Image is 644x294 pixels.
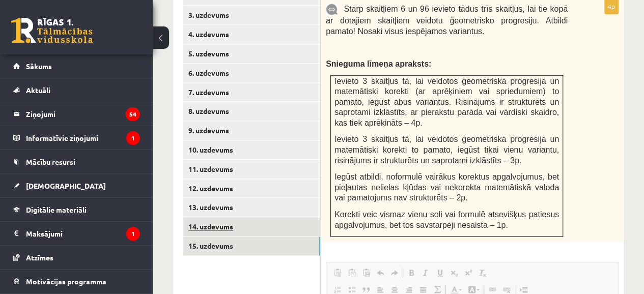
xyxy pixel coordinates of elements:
a: Motivācijas programma [13,270,140,293]
a: Sākums [13,54,140,78]
a: 12. uzdevums [183,179,320,198]
span: Starp skaitļiem 6 un 96 ievieto tādus trīs skaitļus, lai tie kopā ar dotajiem skaitļiem veidotu ģ... [326,5,568,36]
a: 3. uzdevums [183,6,320,24]
a: Redo (Ctrl+Y) [387,266,402,279]
span: Digitālie materiāli [26,205,87,214]
span: Sākums [26,62,52,71]
legend: Informatīvie ziņojumi [26,126,140,150]
a: Informatīvie ziņojumi1 [13,126,140,150]
a: Paste (Ctrl+V) [330,266,345,279]
a: Ziņojumi54 [13,102,140,126]
span: Snieguma līmeņa apraksts: [326,60,431,68]
i: 54 [126,107,140,121]
a: Mācību resursi [13,150,140,173]
span: Iegūst atbildi, noformulē vairākus korektus apgalvojumus, bet pieļautas nelielas kļūdas vai nekor... [334,172,559,202]
a: 14. uzdevums [183,217,320,236]
a: 7. uzdevums [183,83,320,102]
a: Underline (Ctrl+U) [433,266,447,279]
body: Rich Text Editor, wiswyg-editor-user-answer-47024999300980 [10,10,282,21]
span: Korekti veic vismaz vienu soli vai formulē atsevišķus patiesus apgalvojumus, bet tos savstarpēji ... [334,210,559,229]
a: Atzīmes [13,246,140,269]
a: 11. uzdevums [183,160,320,179]
a: Aktuāli [13,78,140,102]
span: Mācību resursi [26,157,75,166]
legend: Ziņojumi [26,102,140,126]
span: [DEMOGRAPHIC_DATA] [26,181,106,190]
legend: Maksājumi [26,222,140,245]
a: 10. uzdevums [183,140,320,159]
span: Ievieto 3 skaitļus tā, lai veidotos ģeometriskā progresija un matemātiski korekti to pamato, iegū... [334,135,559,164]
a: Italic (Ctrl+I) [418,266,433,279]
span: Ievieto 3 skaitļus tā, lai veidotos ģeometriskā progresija un matemātiski korekti (ar aprēķiniem ... [334,77,559,127]
a: 6. uzdevums [183,64,320,82]
a: 8. uzdevums [183,102,320,121]
a: 15. uzdevums [183,237,320,255]
a: Undo (Ctrl+Z) [373,266,387,279]
a: Rīgas 1. Tālmācības vidusskola [11,18,93,43]
i: 1 [126,227,140,241]
a: [DEMOGRAPHIC_DATA] [13,174,140,197]
a: Subscript [447,266,461,279]
a: Remove Format [475,266,490,279]
img: 9k= [326,4,338,15]
span: Motivācijas programma [26,277,106,286]
span: Aktuāli [26,85,50,95]
a: Bold (Ctrl+B) [404,266,418,279]
a: 4. uzdevums [183,25,320,44]
a: Paste from Word [359,266,373,279]
a: 9. uzdevums [183,121,320,140]
a: Digitālie materiāli [13,198,140,221]
i: 1 [126,131,140,145]
a: 5. uzdevums [183,44,320,63]
a: Superscript [461,266,475,279]
span: Atzīmes [26,253,53,262]
a: Paste as plain text (Ctrl+Shift+V) [345,266,359,279]
a: 13. uzdevums [183,198,320,217]
a: Maksājumi1 [13,222,140,245]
